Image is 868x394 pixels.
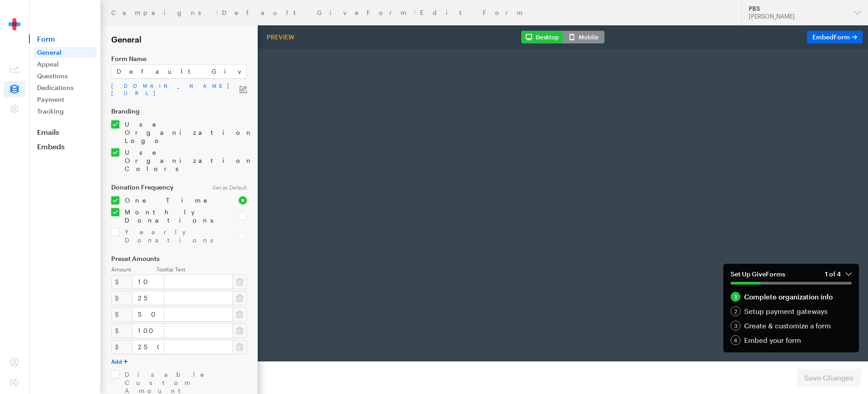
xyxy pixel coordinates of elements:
[731,335,852,345] a: 4 Embed your form
[731,306,741,316] div: 2
[731,292,852,302] div: Complete organization info
[749,13,847,20] div: [PERSON_NAME]
[825,270,852,278] em: 1 of 4
[111,340,133,354] div: $
[29,34,100,43] span: Form
[111,275,133,289] div: $
[731,335,741,345] div: 4
[111,9,211,16] a: Campaigns
[834,33,850,41] span: Form
[111,291,133,305] div: $
[207,184,252,191] div: Set as Default
[731,292,852,302] a: 1 Complete organization info
[731,321,741,331] div: 3
[263,33,298,41] div: Preview
[807,31,863,43] a: EmbedForm
[111,307,133,322] div: $
[731,321,852,331] div: Create & customize a form
[111,323,133,338] div: $
[33,82,97,93] a: Dedications
[156,266,247,273] label: Tooltip Text
[111,266,156,273] label: Amount
[111,184,202,191] label: Donation Frequency
[119,148,247,173] label: Use Organization Colors
[33,71,97,81] a: Questions
[749,5,847,13] div: PBS
[111,55,247,62] label: Form Name
[111,255,247,262] label: Preset Amounts
[29,142,100,151] a: Embeds
[731,306,852,316] a: 2 Setup payment gateways
[111,34,247,44] h2: General
[119,120,247,145] label: Use Organization Logo
[33,94,97,105] a: Payment
[33,106,97,117] a: Tracking
[33,47,97,58] a: General
[563,31,604,43] button: Mobile
[731,306,852,316] div: Setup payment gateways
[731,321,852,331] a: 3 Create & customize a form
[111,82,240,97] a: [DOMAIN_NAME][URL]
[111,358,127,365] button: Add
[731,292,741,302] div: 1
[731,335,852,345] div: Embed your form
[29,128,100,137] a: Emails
[723,264,859,292] button: Set Up GiveForms1 of 4
[111,108,247,115] label: Branding
[222,9,409,16] a: Default GiveForm
[33,59,97,70] a: Appeal
[812,33,850,41] span: Embed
